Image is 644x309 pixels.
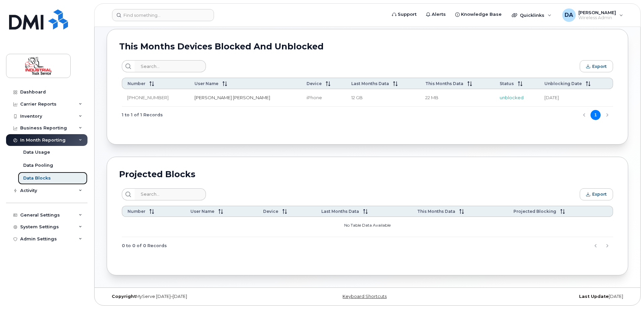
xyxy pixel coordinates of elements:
[507,8,556,22] div: Quicklinks
[513,209,556,214] span: Projected Blocking
[421,8,451,21] a: Alerts
[135,60,206,72] input: Search...
[592,64,607,69] span: Export
[592,192,607,197] span: Export
[128,81,145,86] span: Number
[579,294,609,299] strong: Last Update
[263,209,278,214] span: Device
[520,12,544,18] span: Quicklinks
[578,15,616,21] span: Wireless Admin
[580,60,613,72] button: Export
[580,188,613,200] button: Export
[346,89,420,107] td: 12 GB
[135,188,206,200] input: Search...
[194,95,270,100] a: [PERSON_NAME] [PERSON_NAME]
[128,209,145,214] span: Number
[461,11,502,18] span: Knowledge Base
[398,11,417,18] span: Support
[190,209,214,214] span: User Name
[500,81,514,86] span: Status
[425,81,463,86] span: This Months Data
[578,10,616,15] span: [PERSON_NAME]
[119,169,195,179] h2: Projected Blocks
[451,8,506,21] a: Knowledge Base
[194,81,218,86] span: User Name
[417,209,455,214] span: This Months Data
[351,81,389,86] span: Last Months Data
[500,95,524,100] span: unblocked
[119,41,324,51] h2: This Months Devices Blocked and Unblocked
[321,209,359,214] span: Last Months Data
[387,8,421,21] a: Support
[122,89,189,107] td: [PHONE_NUMBER]
[112,9,214,21] input: Find something...
[558,8,628,22] div: Dale Allan
[122,110,163,120] span: 1 to 1 of 1 Records
[112,294,136,299] strong: Copyright
[107,294,281,299] div: MyServe [DATE]–[DATE]
[307,81,322,86] span: Device
[343,294,387,299] a: Keyboard Shortcuts
[565,11,573,19] span: DA
[539,89,613,107] td: [DATE]
[420,89,494,107] td: 22 MB
[301,89,346,107] td: iPhone
[432,11,446,18] span: Alerts
[122,217,613,237] td: No Table Data Available
[544,81,582,86] span: Unblocking Date
[122,241,167,251] span: 0 to 0 of 0 Records
[591,110,601,120] button: Page 1
[454,294,628,299] div: [DATE]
